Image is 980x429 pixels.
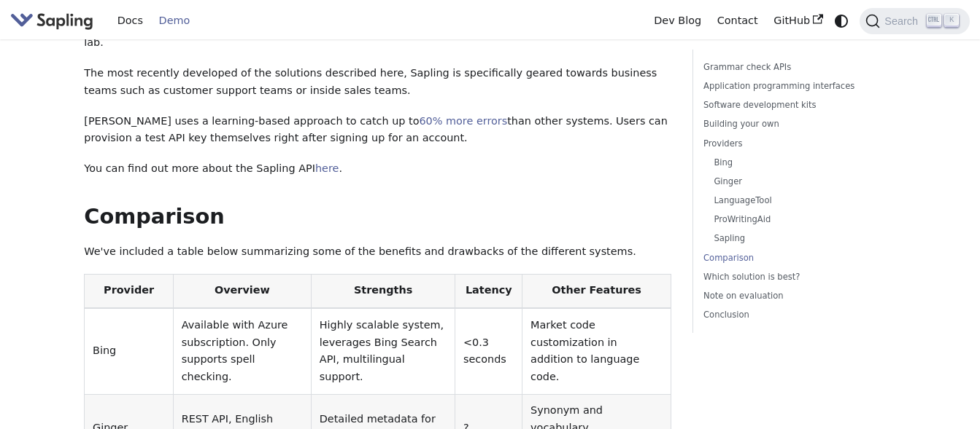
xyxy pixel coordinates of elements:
a: Dev Blog [646,9,709,32]
p: [PERSON_NAME] uses a learning-based approach to catch up to than other systems. Users can provisi... [84,113,671,148]
a: Sapling [714,232,863,245]
td: Market code customization in addition to language code. [522,308,671,394]
a: Note on evaluation [703,289,868,303]
p: We've included a table below summarizing some of the benefits and drawbacks of the different syst... [84,243,671,261]
kbd: K [944,14,959,27]
a: Which solution is best? [703,270,868,284]
a: Application programming interfaces [703,79,868,93]
a: Ginger [714,175,863,189]
a: Demo [151,9,198,32]
h2: Comparison [84,204,671,230]
a: here [315,162,339,174]
th: Provider [85,274,174,308]
th: Strengths [311,274,455,308]
span: Search [880,15,927,27]
td: <0.3 seconds [455,308,522,394]
a: 60% more errors [419,115,507,127]
a: GitHub [765,9,830,32]
th: Overview [173,274,311,308]
a: Contact [709,9,766,32]
a: LanguageTool [714,194,863,208]
a: Building your own [703,117,868,131]
th: Latency [455,274,522,308]
button: Switch between dark and light mode (currently system mode) [831,10,852,31]
a: Software development kits [703,98,868,112]
img: Sapling.ai [10,10,93,31]
td: Bing [85,308,174,394]
a: Comparison [703,251,868,265]
a: Conclusion [703,308,868,322]
td: Highly scalable system, leverages Bing Search API, multilingual support. [311,308,455,394]
button: Search (Ctrl+K) [860,8,969,34]
a: Grammar check APIs [703,60,868,74]
a: ProWritingAid [714,213,863,227]
p: The most recently developed of the solutions described here, Sapling is specifically geared towar... [84,65,671,100]
a: Providers [703,137,868,151]
a: Bing [714,156,863,170]
a: Sapling.ai [10,10,99,31]
a: Docs [109,9,151,32]
td: Available with Azure subscription. Only supports spell checking. [173,308,311,394]
p: You can find out more about the Sapling API . [84,160,671,178]
th: Other Features [522,274,671,308]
